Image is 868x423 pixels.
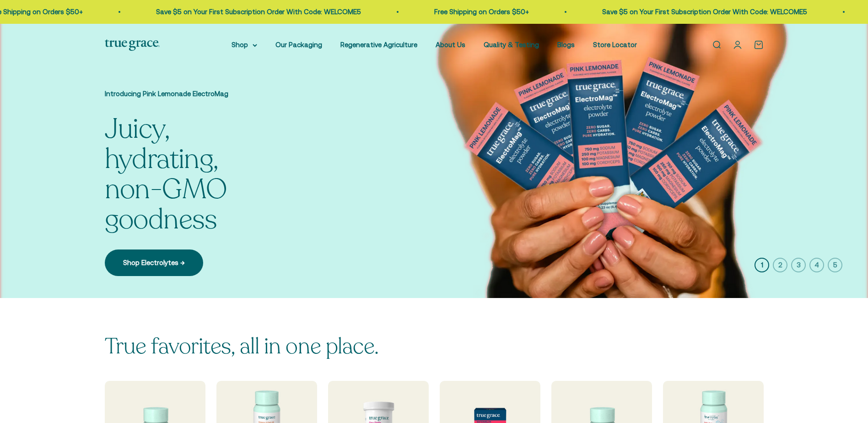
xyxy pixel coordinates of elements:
[809,258,824,272] button: 4
[436,41,465,49] a: About Us
[755,258,769,272] button: 1
[105,141,288,239] split-lines: Juicy, hydrating, non-GMO goodness
[105,249,203,276] a: Shop Electrolytes →
[105,88,288,99] p: Introducing Pink Lemonade ElectroMag
[828,258,842,272] button: 5
[791,258,806,272] button: 3
[155,6,360,17] p: Save $5 on Your First Subscription Order With Code: WELCOME5
[433,8,528,16] a: Free Shipping on Orders $50+
[557,41,575,49] a: Blogs
[773,258,787,272] button: 2
[484,41,539,49] a: Quality & Testing
[232,39,257,50] summary: Shop
[275,41,322,49] a: Our Packaging
[340,41,417,49] a: Regenerative Agriculture
[601,6,806,17] p: Save $5 on Your First Subscription Order With Code: WELCOME5
[593,41,637,49] a: Store Locator
[105,331,379,361] split-lines: True favorites, all in one place.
